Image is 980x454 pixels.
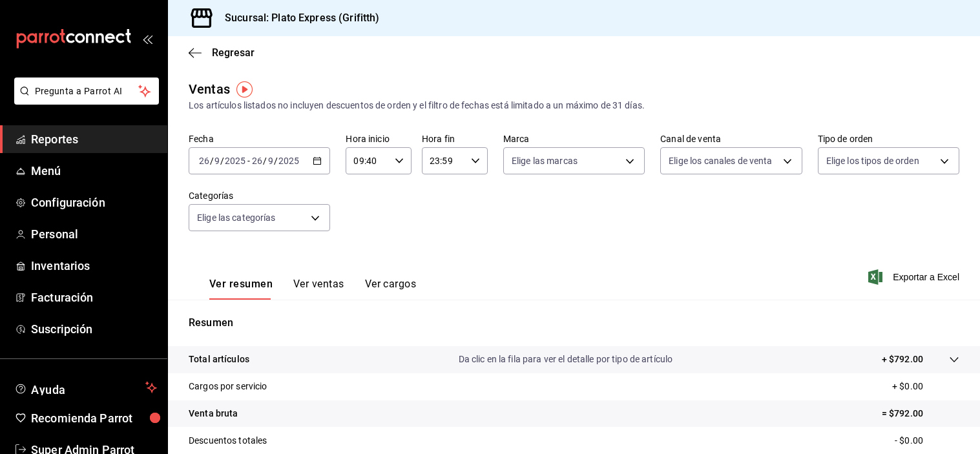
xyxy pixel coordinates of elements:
[35,85,139,98] span: Pregunta a Parrot AI
[669,154,772,167] span: Elige los canales de venta
[31,194,157,211] span: Configuración
[210,156,214,166] span: /
[189,134,330,143] label: Fecha
[251,156,263,166] input: --
[882,407,959,420] p: = $792.00
[198,156,210,166] input: --
[197,211,276,224] span: Elige las categorías
[214,156,220,166] input: --
[422,134,488,143] label: Hora fin
[31,257,157,274] span: Inventarios
[9,94,159,107] a: Pregunta a Parrot AI
[31,162,157,180] span: Menú
[31,409,157,427] span: Recomienda Parrot
[236,81,253,98] img: Tooltip marker
[189,353,249,366] p: Total artículos
[267,156,274,166] input: --
[31,130,157,148] span: Reportes
[512,154,578,167] span: Elige las marcas
[660,134,802,143] label: Canal de venta
[209,278,273,300] button: Ver resumen
[212,46,255,59] span: Regresar
[247,156,250,166] span: -
[503,134,645,143] label: Marca
[14,77,159,105] button: Pregunta a Parrot AI
[346,134,412,143] label: Hora inicio
[189,191,330,200] label: Categorías
[189,434,267,448] p: Descuentos totales
[142,34,152,44] button: open_drawer_menu
[189,380,267,393] p: Cargos por servicio
[209,278,416,300] div: navigation tabs
[189,99,959,112] div: Los artículos listados no incluyen descuentos de orden y el filtro de fechas está limitado a un m...
[274,156,278,166] span: /
[189,79,230,99] div: Ventas
[220,156,224,166] span: /
[365,278,417,300] button: Ver cargos
[224,156,246,166] input: ----
[214,10,379,26] h3: Sucursal: Plato Express (Grifitth)
[278,156,300,166] input: ----
[31,380,140,395] span: Ayuda
[818,134,959,143] label: Tipo de orden
[189,46,255,59] button: Regresar
[895,434,959,448] p: - $0.00
[892,380,959,393] p: + $0.00
[31,225,157,243] span: Personal
[882,353,923,366] p: + $792.00
[263,156,267,166] span: /
[459,353,673,366] p: Da clic en la fila para ver el detalle por tipo de artículo
[31,320,157,338] span: Suscripción
[826,154,919,167] span: Elige los tipos de orden
[31,289,157,306] span: Facturación
[189,315,959,331] p: Resumen
[293,278,344,300] button: Ver ventas
[189,407,238,420] p: Venta bruta
[871,269,959,285] button: Exportar a Excel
